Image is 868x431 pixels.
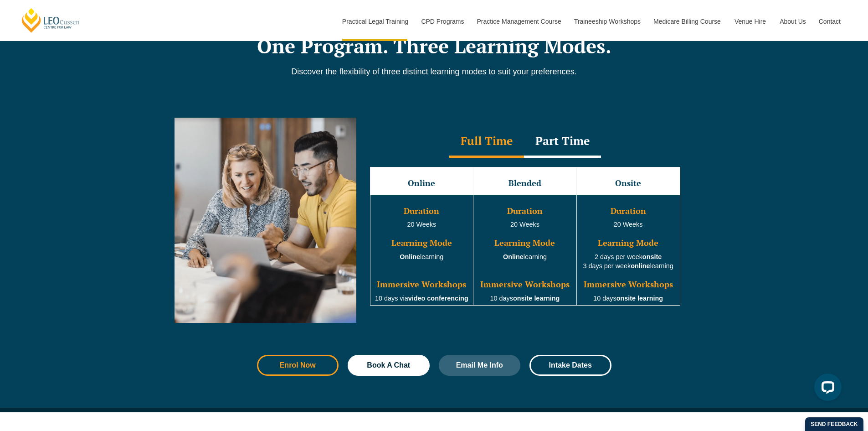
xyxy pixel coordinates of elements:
[616,295,663,302] strong: onsite learning
[280,362,316,369] span: Enrol Now
[647,2,728,41] a: Medicare Billing Course
[578,239,679,248] h3: Learning Mode
[400,253,420,260] strong: Online
[470,2,567,41] a: Practice Management Course
[576,195,680,306] td: 20 Weeks 2 days per week 3 days per week learning 10 days
[439,355,521,376] a: Email Me Info
[773,2,812,41] a: About Us
[642,253,662,260] strong: onsite
[474,280,575,289] h3: Immersive Workshops
[414,2,470,41] a: CPD Programs
[812,2,847,41] a: Contact
[21,7,81,33] a: [PERSON_NAME] Centre for Law
[529,355,611,376] a: Intake Dates
[567,2,647,41] a: Traineeship Workshops
[257,355,339,376] a: Enrol Now
[367,362,410,369] span: Book A Chat
[335,2,415,41] a: Practical Legal Training
[474,207,575,216] h3: Duration
[175,67,694,77] p: Discover the flexibility of three distinct learning modes to suit your preferences.
[578,179,679,188] h3: Onsite
[175,35,694,57] h2: One Program. Three Learning Modes.
[371,239,473,248] h3: Learning Mode
[408,295,468,302] strong: video conferencing
[371,280,473,289] h3: Immersive Workshops
[728,2,773,41] a: Venue Hire
[503,253,524,260] strong: Online
[807,370,845,408] iframe: LiveChat chat widget
[348,355,430,376] a: Book A Chat
[473,195,577,306] td: 20 Weeks learning 10 days
[549,362,592,369] span: Intake Dates
[404,205,439,216] span: Duration
[449,126,524,158] div: Full Time
[456,362,503,369] span: Email Me Info
[631,262,650,270] strong: online
[474,239,575,248] h3: Learning Mode
[371,179,473,188] h3: Online
[513,295,560,302] strong: onsite learning
[370,195,473,306] td: learning 10 days via
[578,207,679,216] h3: Duration
[407,221,436,228] span: 20 Weeks
[474,179,575,188] h3: Blended
[524,126,601,158] div: Part Time
[578,280,679,289] h3: Immersive Workshops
